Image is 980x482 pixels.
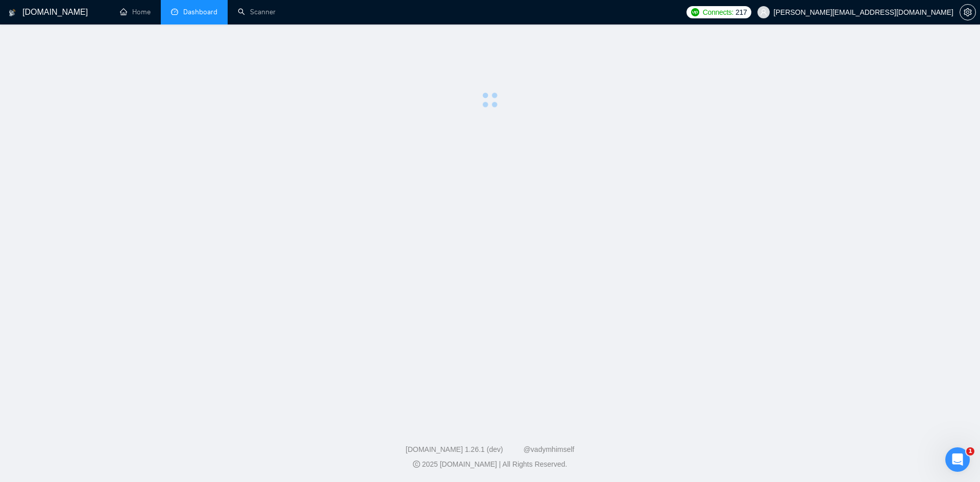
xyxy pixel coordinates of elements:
[120,8,151,16] a: homeHome
[406,445,503,453] a: [DOMAIN_NAME] 1.26.1 (dev)
[9,5,16,21] img: logo
[171,8,178,15] span: dashboard
[8,459,972,470] div: 2025 [DOMAIN_NAME] | All Rights Reserved.
[760,9,767,16] span: user
[238,8,276,16] a: searchScanner
[945,447,970,472] iframe: Intercom live chat
[523,445,574,453] a: @vadymhimself
[183,8,217,16] span: Dashboard
[960,8,976,16] a: setting
[736,7,747,18] span: 217
[960,4,976,20] button: setting
[413,461,420,468] span: copyright
[966,447,974,455] span: 1
[703,7,733,18] span: Connects:
[960,8,975,16] span: setting
[691,8,699,16] img: upwork-logo.png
